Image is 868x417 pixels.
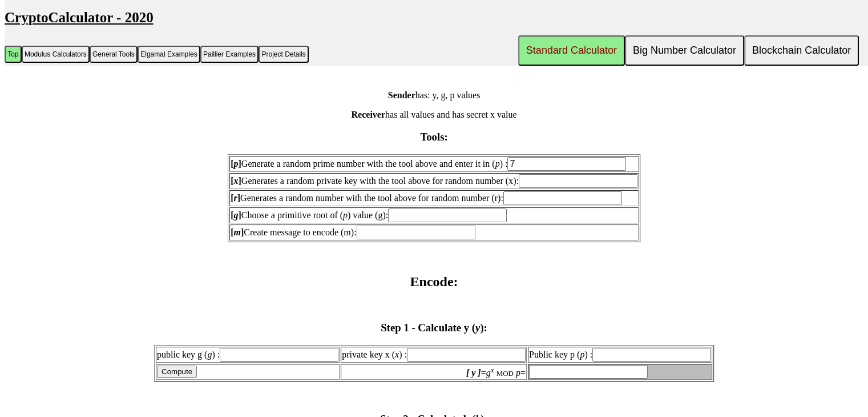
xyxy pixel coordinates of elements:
[351,110,385,119] b: Receiver
[231,193,240,203] b: [ ]
[231,159,626,169] label: Generate a random prime number with the tool above and enter it in ( ) :
[231,176,241,186] b: [ ]
[343,210,348,220] i: p
[5,46,22,63] button: Top
[231,159,241,169] b: [ ]
[518,35,625,66] button: Standard Calculator
[231,227,475,237] label: Create message to encode (m):
[519,174,637,188] input: [x]Generates a random private key with the tool above for random number (x):
[231,193,622,203] label: Generates a random number with the tool above for random number (r):
[529,350,711,359] label: Public key p ( ) :
[220,348,338,362] input: public key g (g) :
[233,193,237,203] i: r
[342,350,526,359] label: private key x ( ) :
[207,350,212,359] i: g
[5,110,863,120] p: has all values and has secret x value
[625,35,744,66] button: Big Number Calculator
[516,368,520,378] i: p
[5,90,863,101] p: has: y, g, p values
[466,368,526,378] label: = =
[157,350,338,359] label: public key g ( ) :
[395,350,399,359] i: x
[496,369,514,378] font: MOD
[507,157,626,171] input: [p]Generate a random prime number with the tool above and enter it in (p) :
[388,209,507,222] input: [g]Choose a primitive root of (p) value (g):
[5,274,863,290] h2: Encode:
[592,348,711,362] input: Public key p (p) :
[407,348,526,362] input: private key x (x) :
[157,366,197,378] input: Compute
[200,46,259,63] button: Paillier Examples
[233,210,238,220] i: g
[744,35,859,66] button: Blockchain Calculator
[233,227,240,237] i: m
[231,227,244,237] b: [ ]
[5,131,863,143] h3: Tools:
[259,46,309,63] button: Project Details
[233,176,238,186] i: x
[231,210,507,220] label: Choose a primitive root of ( ) value (g):
[495,159,500,169] i: p
[5,10,154,25] u: CryptoCalculator - 2020
[475,322,480,334] i: y
[22,46,90,63] button: Modulus Calculators
[491,366,494,374] i: x
[486,368,491,378] i: g
[231,176,637,186] label: Generates a random private key with the tool above for random number (x):
[503,191,622,205] input: [r]Generates a random number with the tool above for random number (r):
[138,46,200,63] button: Elgamal Examples
[5,322,863,334] h3: Step 1 - Calculate y ( ):
[357,226,475,239] input: [m]Create message to encode (m):
[90,46,138,63] button: General Tools
[388,90,415,100] b: Sender
[231,210,241,220] b: [ ]
[466,368,481,378] i: [ y ]
[580,350,584,359] i: p
[233,159,238,169] i: p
